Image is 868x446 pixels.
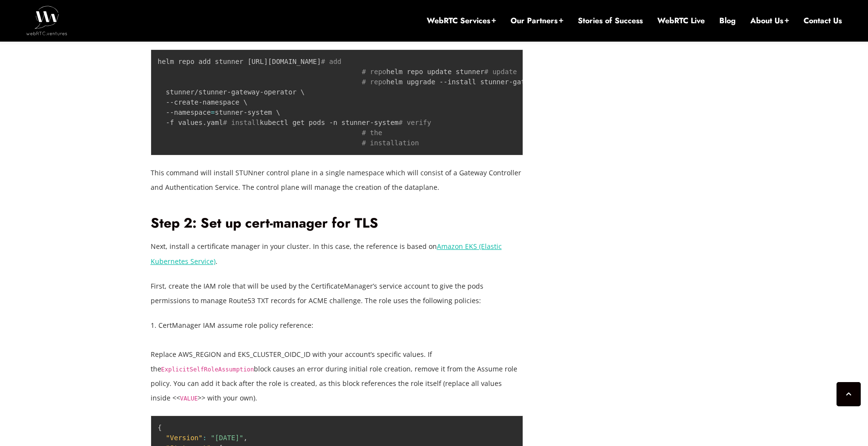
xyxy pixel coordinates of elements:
a: About Us [750,15,789,26]
span: # the [362,129,382,137]
a: Amazon EKS (Elastic Kubernetes Service) [151,242,502,265]
span: "[DATE]" [211,434,243,442]
a: Blog [719,15,736,26]
a: WebRTC Live [657,15,705,26]
p: 1. CertManager IAM assume role policy reference: [151,318,524,333]
span: # repo [362,68,387,76]
p: Next, install a certificate manager in your cluster. In this case, the reference is based on . [151,239,524,268]
img: WebRTC.ventures [26,6,67,35]
p: Replace AWS_REGION and EKS_CLUSTER_OIDC_ID with your account’s specific values. If the block caus... [151,347,524,405]
span: { [158,424,162,431]
span: # update [484,68,517,76]
a: Stories of Success [578,15,643,26]
p: This command will install STUNner control plane in a single namespace which will consist of a Gat... [151,166,524,195]
h2: Step 2: Set up cert-manager for TLS [151,215,524,232]
span: : [202,434,206,442]
span: # add [321,58,341,65]
span: # verify [399,119,431,126]
span: = [211,108,215,116]
span: # repo [362,78,387,86]
span: # install [223,119,260,126]
a: WebRTC Services [427,15,496,26]
code: helm repo add stunner [URL][DOMAIN_NAME] helm repo update stunner helm upgrade --install stunner-... [158,58,587,147]
code: ExplicitSelfRoleAssumption [161,366,254,373]
span: "Version" [166,434,202,442]
span: # installation [362,139,419,147]
p: First, create the IAM role that will be used by the CertificateManager’s service account to give ... [151,279,524,308]
a: Contact Us [804,15,842,26]
a: Our Partners [511,15,563,26]
span: , [244,434,248,442]
code: VALUE [180,395,198,402]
